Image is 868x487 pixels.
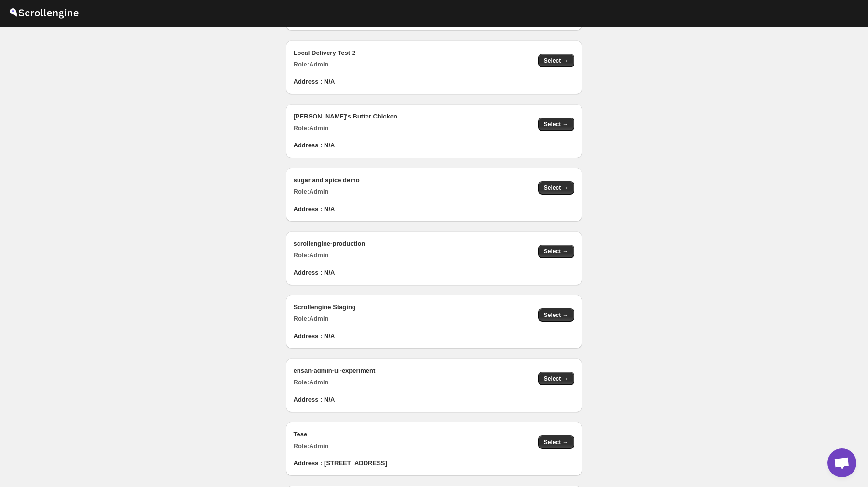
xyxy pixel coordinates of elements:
button: Select → [538,372,574,385]
b: Address : N/A [294,332,335,340]
b: Role: Admin [294,442,329,449]
b: Role: Admin [294,251,329,259]
button: Select → [538,308,574,322]
b: Role: Admin [294,379,329,386]
span: Select → [544,438,569,446]
b: ehsan-admin-ui-experiment [294,367,376,374]
b: Role: Admin [294,188,329,195]
span: Select → [544,375,569,382]
span: Select → [544,120,569,128]
span: Select → [544,184,569,192]
button: Select → [538,245,574,258]
b: Address : N/A [294,269,335,276]
b: Address : N/A [294,78,335,85]
button: Select → [538,435,574,449]
b: Address : N/A [294,142,335,149]
span: Select → [544,248,569,255]
b: [PERSON_NAME]'s Butter Chicken [294,113,397,120]
b: Role: Admin [294,315,329,322]
span: Select → [544,57,569,65]
b: Scrollengine Staging [294,303,356,311]
b: Address : [STREET_ADDRESS] [294,460,387,467]
b: Role: Admin [294,61,329,68]
button: Select → [538,181,574,195]
a: Open chat [827,448,856,477]
b: sugar and spice demo [294,176,360,184]
b: scrollengine-production [294,240,366,247]
b: Tese [294,431,308,438]
b: Address : N/A [294,205,335,212]
b: Address : N/A [294,396,335,403]
button: Select → [538,118,574,131]
button: Select → [538,54,574,67]
b: Local Delivery Test 2 [294,49,355,56]
b: Role: Admin [294,124,329,132]
span: Select → [544,311,569,319]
